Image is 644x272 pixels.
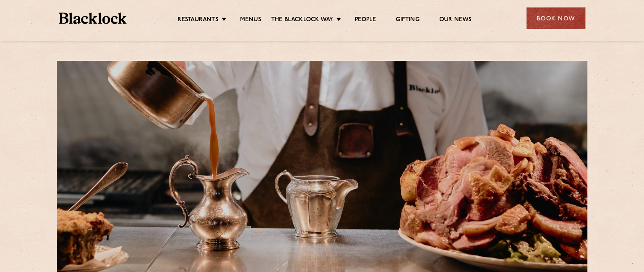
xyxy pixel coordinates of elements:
[59,13,127,24] img: BL_Textured_Logo-footer-cropped.svg
[355,16,376,25] a: People
[271,16,333,25] a: The Blacklock Way
[178,16,218,25] a: Restaurants
[240,16,261,25] a: Menus
[396,16,419,25] a: Gifting
[439,16,472,25] a: Our News
[527,7,585,29] div: Book Now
